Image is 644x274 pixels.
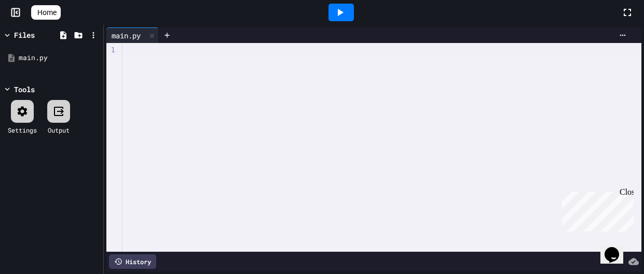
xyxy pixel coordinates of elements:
[106,45,117,55] div: 1
[37,7,57,18] span: Home
[600,233,634,264] iframe: chat widget
[48,125,70,135] div: Output
[14,84,35,95] div: Tools
[14,30,35,40] div: Files
[31,5,61,20] a: Home
[19,53,100,63] div: main.py
[8,125,37,135] div: Settings
[109,254,156,269] div: History
[558,188,634,232] iframe: chat widget
[106,30,146,41] div: main.py
[106,27,159,43] div: main.py
[4,4,72,66] div: Chat with us now!Close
